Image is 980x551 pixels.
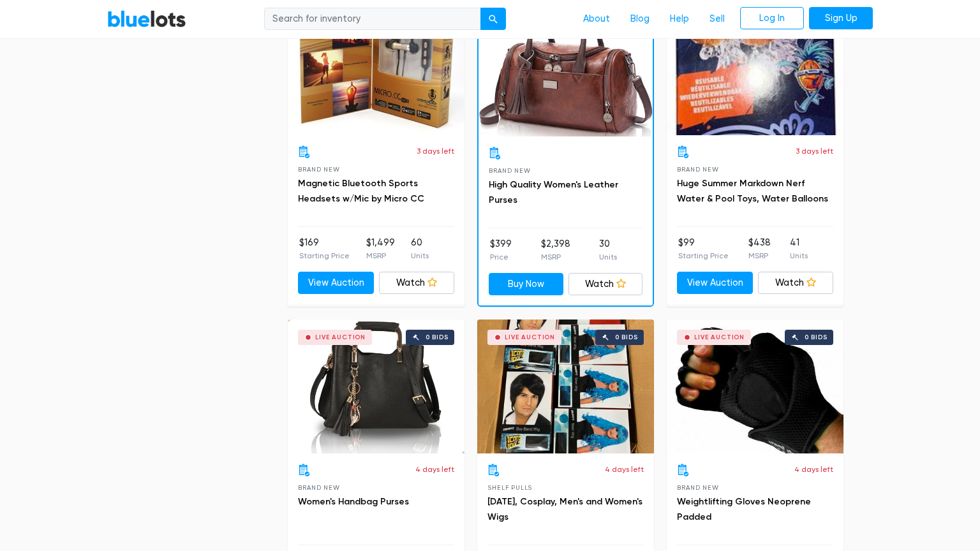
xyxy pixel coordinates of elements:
span: Brand New [489,167,530,174]
p: Units [790,250,808,261]
a: View Auction [298,272,374,295]
a: BlueLots [107,10,186,28]
a: Sign Up [809,7,873,30]
a: Weightlifting Gloves Neoprene Padded [677,496,811,522]
p: 4 days left [794,464,833,475]
a: Magnetic Bluetooth Sports Headsets w/Mic by Micro CC [298,178,424,204]
p: MSRP [748,250,771,261]
a: Buy Now [479,3,653,136]
li: $169 [299,236,350,261]
a: Buy Now [489,273,563,296]
li: 60 [411,236,429,261]
a: Live Auction 0 bids [288,320,464,453]
p: MSRP [366,250,395,261]
a: Log In [740,7,804,30]
span: Brand New [677,166,718,173]
a: Live Auction 0 bids [477,320,654,453]
a: About [573,7,620,31]
div: Live Auction [505,334,555,341]
div: 0 bids [615,334,638,341]
a: [DATE], Cosplay, Men's and Women's Wigs [487,496,642,522]
a: Huge Summer Markdown Nerf Water & Pool Toys, Water Balloons [677,178,828,204]
span: Brand New [298,484,339,491]
a: Live Auction 0 bids [288,1,464,135]
p: Price [490,251,512,263]
p: Units [599,251,617,263]
a: Watch [379,272,455,295]
a: Blog [620,7,660,31]
li: $399 [490,237,512,263]
span: Brand New [677,484,718,491]
p: Starting Price [299,250,350,261]
a: Watch [758,272,834,295]
a: High Quality Women's Leather Purses [489,179,618,205]
li: 30 [599,237,617,263]
a: Live Auction 0 bids [667,320,843,453]
p: MSRP [541,251,570,263]
div: 0 bids [805,334,828,341]
a: Watch [568,273,643,296]
p: Units [411,250,429,261]
a: Sell [699,7,735,31]
li: $2,398 [541,237,570,263]
p: 3 days left [796,145,833,157]
span: Shelf Pulls [487,484,532,491]
li: $1,499 [366,236,395,261]
a: Women's Handbag Purses [298,496,409,507]
a: Live Auction 0 bids [667,1,843,135]
a: View Auction [677,272,753,295]
div: 0 bids [426,334,449,341]
p: 4 days left [415,464,454,475]
div: Live Auction [315,334,366,341]
p: Starting Price [678,250,729,261]
li: $438 [748,236,771,261]
p: 3 days left [417,145,454,157]
p: 4 days left [605,464,644,475]
span: Brand New [298,166,339,173]
a: Help [660,7,699,31]
li: $99 [678,236,729,261]
input: Search for inventory [264,8,481,31]
li: 41 [790,236,808,261]
div: Live Auction [694,334,745,341]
